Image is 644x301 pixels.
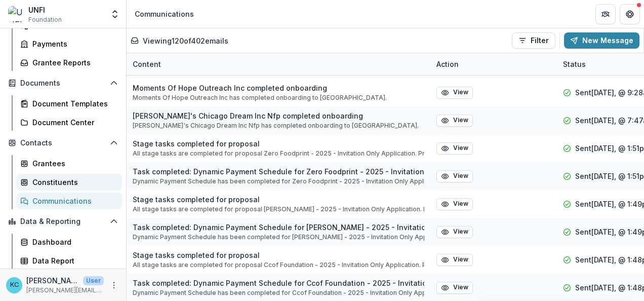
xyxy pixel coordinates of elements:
p: [PERSON_NAME][EMAIL_ADDRESS][PERSON_NAME][DOMAIN_NAME] [26,286,104,295]
p: Stage tasks completed for proposal [133,250,424,260]
p: [PERSON_NAME]'s Chicago Dream Inc Nfp has completed onboarding to [GEOGRAPHIC_DATA]. [133,121,419,130]
button: More [108,279,120,291]
button: Get Help [620,4,640,24]
button: New Message [564,32,639,49]
p: Moments Of Hope Outreach Inc has completed onboarding to [GEOGRAPHIC_DATA]. [133,93,387,102]
a: Data Report [16,252,122,269]
button: View [436,170,473,182]
button: View [436,226,473,238]
a: Constituents [16,174,122,191]
div: Grantees [32,158,114,169]
a: Grantees [16,155,122,172]
span: Data & Reporting [20,217,106,226]
div: Constituents [32,177,114,187]
p: Viewing 120 of 402 emails [143,35,228,46]
button: View [436,198,473,210]
button: View [436,142,473,155]
a: Payments [16,35,122,52]
div: Data Report [32,255,114,266]
div: Content [127,53,430,75]
p: User [83,276,104,285]
button: View [436,87,473,99]
div: Status [557,59,592,69]
a: Dashboard [16,234,122,250]
button: Partners [595,4,616,24]
img: UNFI [8,6,24,22]
button: View [436,115,473,127]
p: All stage tasks are completed for proposal [PERSON_NAME] - 2025 - Invitation Only Application. Pr... [133,205,424,214]
div: Communications [32,196,114,206]
div: Action [430,53,557,75]
span: Documents [20,79,106,88]
div: Action [430,59,465,69]
span: Foundation [28,15,62,24]
div: Grantee Reports [32,57,114,68]
p: [PERSON_NAME] [26,275,79,286]
div: Kristine Creveling [10,282,19,288]
a: Grantee Reports [16,54,122,71]
div: Payments [32,39,114,49]
button: Filter [512,32,555,49]
button: Open Data & Reporting [4,213,122,230]
p: All stage tasks are completed for proposal Zero Foodprint - 2025 - Invitation Only Application. P... [133,149,424,158]
p: Dynamic Payment Schedule has been completed for Zero Foodprint - 2025 - Invitation Only Applicati... [133,177,424,186]
p: Stage tasks completed for proposal [133,138,424,149]
button: Open Contacts [4,135,122,151]
p: Task completed: Dynamic Payment Schedule for [PERSON_NAME] - 2025 - Invitation Only Application [133,222,424,233]
button: Open Documents [4,75,122,91]
div: UNFI [28,5,62,15]
div: Content [127,59,167,69]
p: All stage tasks are completed for proposal Ccof Foundation - 2025 - Invitation Only Application. ... [133,260,424,270]
button: View [436,254,473,266]
button: View [436,282,473,294]
div: Dashboard [32,237,114,247]
a: Communications [16,193,122,209]
div: Communications [135,9,194,19]
p: Dynamic Payment Schedule has been completed for [PERSON_NAME] - 2025 - Invitation Only Application . [133,233,424,242]
a: Document Center [16,114,122,131]
p: Task completed: Dynamic Payment Schedule for Ccof Foundation - 2025 - Invitation Only Application [133,278,424,288]
p: Moments Of Hope Outreach Inc completed onboarding [133,83,387,93]
p: Task completed: Dynamic Payment Schedule for Zero Foodprint - 2025 - Invitation Only Application [133,166,424,177]
p: [PERSON_NAME]'s Chicago Dream Inc Nfp completed onboarding [133,110,419,121]
div: Document Center [32,117,114,128]
p: Dynamic Payment Schedule has been completed for Ccof Foundation - 2025 - Invitation Only Applicat... [133,288,424,297]
nav: breadcrumb [131,7,198,21]
span: Contacts [20,139,106,147]
p: Stage tasks completed for proposal [133,194,424,205]
button: Open entity switcher [108,4,122,24]
div: Document Templates [32,98,114,109]
a: Document Templates [16,95,122,112]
